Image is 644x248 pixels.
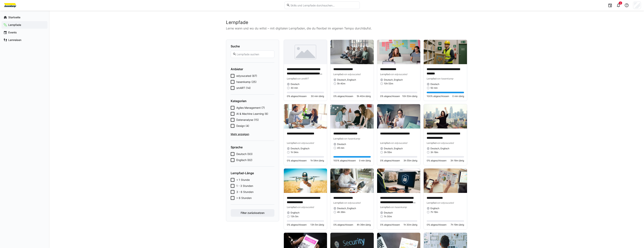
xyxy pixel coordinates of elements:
[377,104,420,129] img: image
[310,159,324,162] span: 1h 54m übrig
[451,223,464,226] span: 7h 19m übrig
[236,184,253,188] span: 1 - 3 Stunden
[231,67,274,71] h4: Anbieter
[620,2,621,4] span: 9
[384,151,392,154] span: 3h 55m
[337,82,345,85] span: 5h 40m
[424,104,467,129] img: image
[284,104,327,129] img: image
[430,147,449,150] span: Deutsch, Englisch
[430,211,438,214] span: 7h 19m
[291,83,299,86] span: Deutsch
[236,190,253,194] span: 3 - 6 Stunden
[236,152,253,156] span: Deutsch (93)
[236,86,251,90] span: smART (14)
[427,77,436,80] span: Lernpfad
[287,77,297,80] span: Lernpfad
[333,137,343,140] span: Lernpfad
[390,142,407,144] span: von edyoucated
[291,151,298,154] span: 1h 54m
[380,95,400,98] span: 0% abgeschlossen
[226,26,467,31] p: Lerne wann und wo du willst – mit digitalen Lernpfaden, die du flexibel im eigenen Tempo durchläu...
[427,95,449,98] span: 100% abgeschlossen
[297,142,314,144] span: von edyoucated
[343,137,360,140] span: von hasenkamp
[343,201,360,204] span: von edyoucated
[291,147,309,150] span: Deutsch, Englisch
[404,159,417,162] span: 3h 55m übrig
[284,169,327,193] img: image
[427,201,436,204] span: Lernpfad
[390,206,407,209] span: von hasenkamp
[291,86,298,89] span: 30 min
[236,106,265,110] span: Agiles Management (7)
[450,159,464,162] span: 3h 16m übrig
[297,77,309,80] span: von smART
[424,169,467,193] img: image
[337,143,346,146] span: Deutsch
[404,223,417,226] span: 1h 30m übrig
[359,159,371,162] span: 0 min übrig
[337,211,345,214] span: 4h 36m
[236,178,250,182] span: < 1 Stunde
[380,73,390,76] span: Lernpfad
[287,95,307,98] span: 0% abgeschlossen
[236,158,252,162] span: Englisch (82)
[330,169,374,193] img: image
[430,207,439,210] span: Englisch
[236,74,257,78] span: edyoucated (87)
[236,196,252,200] span: > 6 Stunden
[452,95,464,98] span: 0 min übrig
[310,223,324,226] span: 13h 5m übrig
[384,211,393,214] span: Deutsch
[236,52,272,56] input: Lernpfade suchen
[384,215,392,218] span: 1h 30m
[236,80,257,84] span: hasenkamp (25)
[436,77,453,80] span: von hasenkamp
[236,118,259,122] span: Datenanalyse (15)
[291,215,298,218] span: 13h 5m
[337,207,356,210] span: Deutsch, Englisch
[240,211,265,215] span: Filter zurücksetzen
[377,40,420,64] img: image
[311,95,324,98] span: 30 min übrig
[287,142,297,144] span: Lernpfad
[297,206,314,209] span: von edyoucated
[333,95,353,98] span: 0% abgeschlossen
[380,142,390,144] span: Lernpfad
[436,142,454,144] span: von edyoucated
[284,40,327,64] img: image
[226,20,467,25] h2: Lernpfade
[236,124,249,128] span: Design (4)
[337,78,356,81] span: Deutsch, Englisch
[384,78,403,81] span: Deutsch, Englisch
[236,112,268,116] span: AI & Machine Learning (6)
[231,132,274,136] span: Mehr anzeigen
[357,95,371,98] span: 5h 40m übrig
[290,4,358,7] input: Skills und Lernpfade durchsuchen…
[427,223,446,226] span: 0% abgeschlossen
[380,206,390,209] span: Lernpfad
[330,40,374,64] img: image
[343,73,360,76] span: von edyoucated
[430,83,439,86] span: Deutsch
[287,223,307,226] span: 0% abgeschlossen
[333,201,343,204] span: Lernpfad
[287,159,307,162] span: 0% abgeschlossen
[333,73,343,76] span: Lernpfad
[380,223,400,226] span: 0% abgeschlossen
[287,206,297,209] span: Lernpfad
[390,73,407,76] span: von edyoucated
[402,95,417,98] span: 10h 53m übrig
[337,146,344,149] span: 45 min
[427,142,436,144] span: Lernpfad
[291,211,299,214] span: Englisch
[231,171,274,175] h4: Lernpfad-Länge
[384,82,393,85] span: 10h 53m
[380,159,400,162] span: 0% abgeschlossen
[384,147,403,150] span: Deutsch, Englisch
[424,40,467,64] img: image
[436,201,454,204] span: von edyoucated
[231,209,274,217] button: Filter zurücksetzen
[430,86,438,89] span: 50 min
